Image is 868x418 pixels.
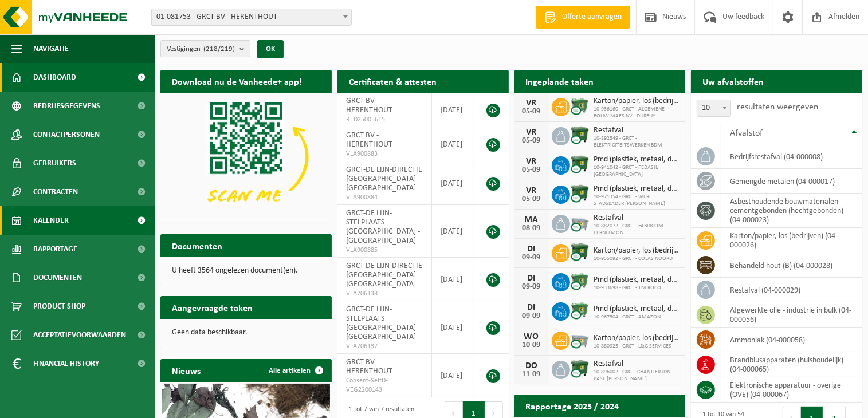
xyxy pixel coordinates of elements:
td: asbesthoudende bouwmaterialen cementgebonden (hechtgebonden) (04-000023) [721,194,862,228]
td: [DATE] [432,301,475,354]
span: Pmd (plastiek, metaal, drankkartons) (bedrijven) [594,275,680,285]
h2: Download nu de Vanheede+ app! [160,70,313,92]
span: Contactpersonen [33,120,100,149]
span: RED25005615 [346,115,423,124]
label: resultaten weergeven [737,102,818,112]
td: afgewerkte olie - industrie in bulk (04-000056) [721,302,862,328]
span: Karton/papier, los (bedrijven) [594,97,680,106]
td: bedrijfsrestafval (04-000008) [721,144,862,169]
td: elektronische apparatuur - overige (OVE) (04-000067) [721,377,862,403]
img: Download de VHEPlus App [160,93,332,221]
span: Documenten [33,263,82,292]
td: gemengde metalen (04-000017) [721,169,862,194]
span: Bedrijfsgegevens [33,92,100,120]
span: Karton/papier, los (bedrijven) [594,334,680,343]
img: WB-2500-CU [570,213,590,232]
span: Pmd (plastiek, metaal, drankkartons) (bedrijven) [594,184,680,194]
span: Navigatie [33,34,69,63]
div: 05-09 [520,166,543,174]
span: Kalender [33,206,69,235]
h2: Rapportage 2025 / 2024 [514,395,631,417]
td: karton/papier, los (bedrijven) (04-000026) [721,228,862,253]
div: WO [520,332,543,341]
span: 10-896002 - GRCT -CHANTIER JDN - BASE [PERSON_NAME] [594,369,680,382]
img: WB-0660-CU [570,301,590,320]
h2: Aangevraagde taken [160,296,264,318]
span: Acceptatievoorwaarden [33,321,126,349]
div: 09-09 [520,254,543,262]
span: GRCT BV - HERENTHOUT [346,131,392,149]
div: DI [520,274,543,283]
span: 10-971354 - GRCT - WERF STADSBADER [PERSON_NAME] [594,194,680,207]
td: [DATE] [432,205,475,258]
img: WB-0660-CU [570,271,590,291]
span: Dashboard [33,63,76,92]
div: 09-09 [520,312,543,320]
h2: Ingeplande taken [514,70,606,92]
img: WB-1100-CU [570,155,590,174]
count: (218/219) [203,45,235,53]
td: ammoniak (04-000058) [721,328,862,352]
span: 10 [697,100,731,117]
td: brandblusapparaten (huishoudelijk) (04-000065) [721,352,862,377]
span: VLA706137 [346,342,423,351]
span: Pmd (plastiek, metaal, drankkartons) (bedrijven) [594,155,680,164]
div: 05-09 [520,137,543,145]
a: Alle artikelen [260,359,331,382]
span: GRCT-DE LIJN-DIRECTIE [GEOGRAPHIC_DATA] - [GEOGRAPHIC_DATA] [346,262,422,289]
span: 10-955092 - GRCT - COLAS NOORD [594,255,680,262]
div: 09-09 [520,283,543,291]
div: DI [520,245,543,254]
span: 10-936160 - GRCT - ALGEMENE BOUW MAES NV - DURBUY [594,106,680,120]
span: Rapportage [33,235,77,263]
span: Restafval [594,360,680,369]
span: Gebruikers [33,149,76,178]
div: VR [520,128,543,137]
span: GRCT BV - HERENTHOUT [346,358,392,376]
div: 05-09 [520,195,543,203]
span: GRCT-DE LIJN-STELPLAATS [GEOGRAPHIC_DATA] - [GEOGRAPHIC_DATA] [346,209,420,245]
span: VLA900883 [346,149,423,159]
td: [DATE] [432,161,475,205]
button: Vestigingen(218/219) [160,40,250,57]
div: DO [520,361,543,370]
img: WB-1100-CU [570,359,590,378]
img: WB-0660-CU [570,96,590,116]
span: VLA706138 [346,289,423,298]
span: 10-882072 - GRCT - FABRICOM - FERNELMONT [594,223,680,236]
span: Restafval [594,126,680,135]
span: 10-967504 - GRCT - AMAZON [594,314,680,321]
span: 01-081753 - GRCT BV - HERENTHOUT [151,9,352,26]
a: Offerte aanvragen [536,6,630,29]
h2: Documenten [160,234,234,257]
td: [DATE] [432,127,475,161]
p: Geen data beschikbaar. [172,329,320,337]
span: Consent-SelfD-VEG2200143 [346,376,423,395]
span: 10-880925 - GRCT - L&G SERVICES [594,343,680,350]
td: restafval (04-000029) [721,278,862,302]
td: behandeld hout (B) (04-000028) [721,253,862,278]
td: [DATE] [432,354,475,397]
span: 10 [697,100,730,116]
img: WB-1100-CU [570,125,590,145]
span: 10-933698 - GRCT - TM ROCO [594,285,680,291]
span: Vestigingen [167,41,235,58]
div: VR [520,157,543,166]
span: GRCT-DE LIJN-STELPLAATS [GEOGRAPHIC_DATA] - [GEOGRAPHIC_DATA] [346,305,420,341]
span: 10-892549 - GRCT - ELEKTRICITEITSWERKEN BDM [594,135,680,149]
div: VR [520,98,543,108]
img: WB-2500-CU [570,330,590,349]
td: [DATE] [432,258,475,301]
span: Afvalstof [730,129,763,138]
img: WB-1100-CU [570,242,590,262]
div: 05-09 [520,108,543,116]
button: OK [257,40,284,58]
span: VLA900885 [346,246,423,255]
span: Contracten [33,178,78,206]
div: 10-09 [520,341,543,349]
div: 11-09 [520,370,543,378]
span: Product Shop [33,292,85,321]
span: 01-081753 - GRCT BV - HERENTHOUT [152,9,351,25]
h2: Certificaten & attesten [337,70,448,92]
p: U heeft 3564 ongelezen document(en). [172,267,320,275]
